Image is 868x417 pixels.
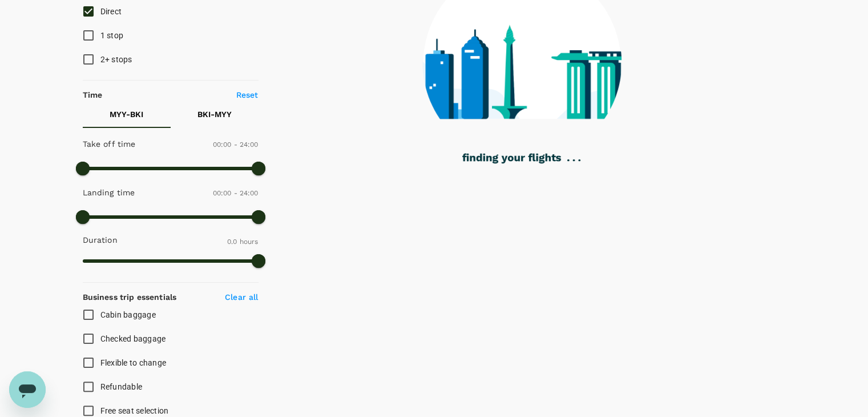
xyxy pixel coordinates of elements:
[462,154,561,164] g: finding your flights
[83,234,118,246] p: Duration
[197,109,232,120] p: BKI - MYY
[100,31,124,40] span: 1 stop
[100,382,143,391] span: Refundable
[227,238,258,246] span: 0.0 hours
[100,7,122,16] span: Direct
[100,310,156,319] span: Cabin baggage
[225,291,258,303] p: Clear all
[83,187,135,198] p: Landing time
[9,371,46,408] iframe: Button to launch messaging window
[578,159,580,161] g: .
[100,334,166,343] span: Checked baggage
[213,141,259,149] span: 00:00 - 24:00
[100,406,169,415] span: Free seat selection
[213,189,259,197] span: 00:00 - 24:00
[100,358,167,367] span: Flexible to change
[83,89,103,101] p: Time
[236,89,259,101] p: Reset
[100,55,132,64] span: 2+ stops
[572,159,575,161] g: .
[83,292,177,302] strong: Business trip essentials
[83,138,136,150] p: Take off time
[110,109,143,120] p: MYY - BKI
[567,159,570,161] g: .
